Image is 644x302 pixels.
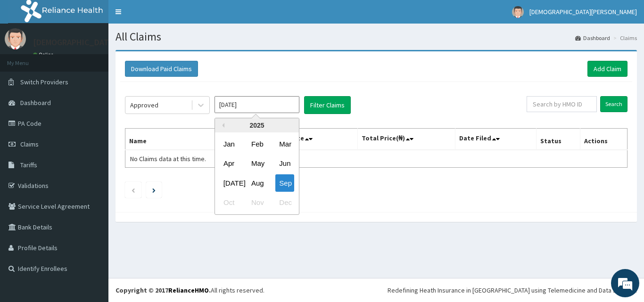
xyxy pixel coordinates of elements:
span: We're online! [55,91,130,186]
div: Choose February 2025 [248,135,266,153]
div: 2025 [215,118,299,132]
div: Choose January 2025 [220,135,239,153]
th: Total Price(₦) [357,129,455,150]
div: Chat with us now [49,53,158,65]
input: Search [600,96,627,112]
img: d_794563401_company_1708531726252_794563401 [17,47,38,71]
p: [DEMOGRAPHIC_DATA][PERSON_NAME] [33,38,178,47]
div: month 2025-09 [215,134,299,212]
span: Claims [20,140,39,148]
div: Choose May 2025 [248,155,266,172]
a: RelianceHMO [168,286,209,294]
div: Choose August 2025 [248,174,266,192]
span: Dashboard [20,98,51,107]
th: Date Filed [455,129,537,150]
th: Status [537,129,580,150]
div: Choose June 2025 [275,155,294,172]
div: Approved [130,100,158,110]
a: Dashboard [575,34,610,42]
div: Choose September 2025 [275,174,294,192]
th: Name [125,129,252,150]
button: Previous Year [220,123,224,128]
input: Select Month and Year [215,96,299,113]
strong: Copyright © 2017 . [116,286,211,294]
li: Claims [611,34,637,42]
textarea: Type your message and hit 'Enter' [5,202,180,235]
button: Download Paid Claims [125,61,198,77]
button: Filter Claims [304,96,351,114]
a: Next page [152,186,156,194]
span: No Claims data at this time. [130,155,206,163]
span: [DEMOGRAPHIC_DATA][PERSON_NAME] [529,8,637,16]
div: Choose March 2025 [275,135,294,153]
span: Tariffs [20,161,37,169]
div: Choose July 2025 [220,174,239,192]
footer: All rights reserved. [108,278,644,302]
input: Search by HMO ID [527,96,597,112]
div: Redefining Heath Insurance in [GEOGRAPHIC_DATA] using Telemedicine and Data Science! [388,286,637,295]
a: Online [33,51,56,58]
img: User Image [512,6,524,18]
div: Choose April 2025 [220,155,239,172]
th: Actions [580,129,627,150]
h1: All Claims [116,31,637,43]
div: Minimize live chat window [155,5,177,27]
span: Switch Providers [20,78,68,86]
a: Add Claim [587,61,627,77]
a: Previous page [131,186,135,194]
img: User Image [5,28,26,49]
